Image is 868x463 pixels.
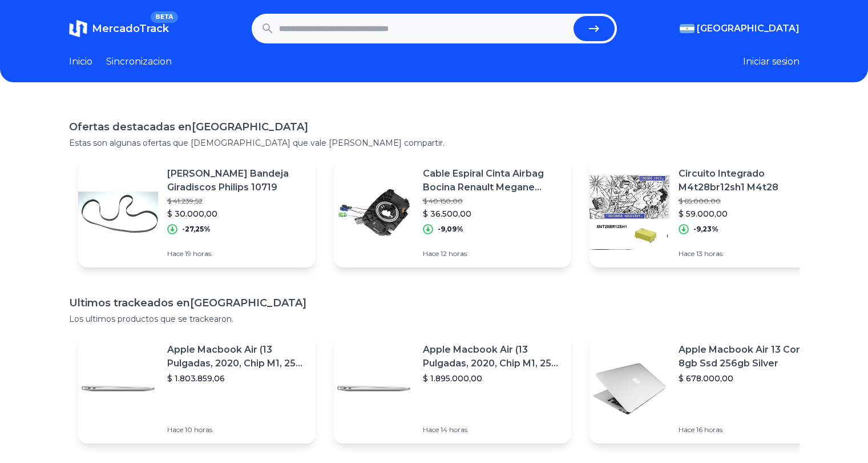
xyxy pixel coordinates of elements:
a: Featured image[PERSON_NAME] Bandeja Giradiscos Philips 10719$ 41.239,52$ 30.000,00-27,25%Hace 19 ... [78,158,316,268]
p: Hace 16 horas [679,425,818,434]
p: Hace 12 horas [423,249,562,258]
p: Cable Espiral Cinta Airbag Bocina Renault Megane Scenic [423,167,562,194]
p: $ 59.000,00 [679,208,818,219]
img: Featured image [590,173,669,253]
p: -9,09% [438,225,463,234]
p: $ 678.000,00 [679,373,818,384]
a: Featured imageCable Espiral Cinta Airbag Bocina Renault Megane Scenic$ 40.150,00$ 36.500,00-9,09%... [334,158,571,268]
p: $ 36.500,00 [423,208,562,219]
p: Apple Macbook Air 13 Core I5 8gb Ssd 256gb Silver [679,343,818,370]
img: Featured image [78,349,158,429]
p: -9,23% [693,225,718,234]
a: Featured imageApple Macbook Air (13 Pulgadas, 2020, Chip M1, 256 Gb De Ssd, 8 Gb De Ram) - Plata$... [78,334,316,444]
h1: Ofertas destacadas en [GEOGRAPHIC_DATA] [69,119,800,135]
a: Inicio [69,55,92,69]
button: Iniciar sesion [743,55,800,69]
img: Featured image [334,349,414,429]
a: Featured imageCircuito Integrado M4t28br12sh1 M4t28$ 65.000,00$ 59.000,00-9,23%Hace 13 horas [590,158,827,268]
a: Sincronizacion [106,55,172,69]
p: Hace 19 horas [167,249,306,258]
p: $ 40.150,00 [423,197,562,206]
img: Featured image [334,173,414,253]
img: Featured image [590,349,669,429]
p: -27,25% [182,225,211,234]
p: Hace 13 horas [679,249,818,258]
a: MercadoTrackBETA [69,19,169,38]
p: [PERSON_NAME] Bandeja Giradiscos Philips 10719 [167,167,306,194]
span: BETA [151,11,177,23]
p: $ 65.000,00 [679,197,818,206]
span: [GEOGRAPHIC_DATA] [697,22,800,35]
p: Circuito Integrado M4t28br12sh1 M4t28 [679,167,818,194]
p: Hace 10 horas [167,425,306,434]
p: Estas son algunas ofertas que [DEMOGRAPHIC_DATA] que vale [PERSON_NAME] compartir. [69,137,800,149]
p: Apple Macbook Air (13 Pulgadas, 2020, Chip M1, 256 Gb De Ssd, 8 Gb De Ram) - Plata [423,343,562,370]
p: Apple Macbook Air (13 Pulgadas, 2020, Chip M1, 256 Gb De Ssd, 8 Gb De Ram) - Plata [167,343,306,370]
h1: Ultimos trackeados en [GEOGRAPHIC_DATA] [69,295,800,311]
img: Argentina [680,24,695,33]
p: Los ultimos productos que se trackearon. [69,313,800,325]
span: MercadoTrack [92,22,169,35]
img: MercadoTrack [69,19,87,38]
p: $ 41.239,52 [167,197,306,206]
p: $ 30.000,00 [167,208,306,219]
p: $ 1.895.000,00 [423,373,562,384]
p: Hace 14 horas [423,425,562,434]
a: Featured imageApple Macbook Air 13 Core I5 8gb Ssd 256gb Silver$ 678.000,00Hace 16 horas [590,334,827,444]
p: $ 1.803.859,06 [167,373,306,384]
button: [GEOGRAPHIC_DATA] [680,22,800,35]
a: Featured imageApple Macbook Air (13 Pulgadas, 2020, Chip M1, 256 Gb De Ssd, 8 Gb De Ram) - Plata$... [334,334,571,444]
img: Featured image [78,173,158,253]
